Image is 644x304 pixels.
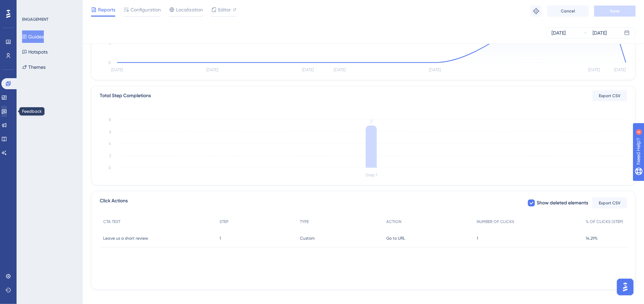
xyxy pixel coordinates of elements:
span: Export CSV [599,200,621,206]
span: Save [610,8,620,14]
span: STEP [219,219,228,224]
span: Configuration [130,6,161,14]
iframe: UserGuiding AI Assistant Launcher [615,277,636,297]
tspan: [DATE] [588,68,600,73]
span: Go to URL [387,236,406,241]
tspan: [DATE] [334,68,345,73]
tspan: [DATE] [111,68,123,73]
span: ACTION [387,219,402,224]
span: 1 [477,236,478,241]
div: 4 [48,3,50,9]
tspan: 2 [109,154,111,158]
div: [DATE] [593,29,607,37]
span: Leave us a short review [103,236,148,241]
button: Themes [22,61,46,73]
span: Editor [218,6,231,14]
tspan: 7 [370,119,373,125]
button: Save [594,6,636,17]
span: NUMBER OF CLICKS [477,219,515,224]
span: Need Help? [16,2,43,10]
tspan: [DATE] [429,68,441,73]
tspan: 6 [109,129,111,134]
tspan: [DATE] [207,68,218,73]
span: Export CSV [599,93,621,99]
span: % OF CLICKS (STEP) [586,219,624,224]
div: ENGAGEMENT [22,17,48,22]
span: Reports [98,6,115,14]
button: Hotspots [22,46,48,58]
span: Cancel [561,8,575,14]
span: TYPE [300,219,309,224]
button: Export CSV [593,197,627,209]
span: Localization [176,6,203,14]
tspan: 8 [109,117,111,122]
span: Custom [300,236,315,241]
tspan: 4 [109,141,111,146]
span: Show deleted elements [537,199,588,207]
div: [DATE] [552,29,566,37]
tspan: 0 [108,60,111,65]
span: Click Actions [100,197,128,209]
tspan: [DATE] [302,68,314,73]
span: 1 [219,236,221,241]
span: CTA TEXT [103,219,120,224]
tspan: Step 1 [366,173,378,178]
span: 14.29% [586,236,598,241]
button: Export CSV [593,90,627,101]
button: Cancel [547,6,589,17]
div: Total Step Completions [100,92,151,100]
tspan: 0 [108,165,111,170]
button: Guides [22,30,44,43]
tspan: 2 [109,40,111,45]
tspan: [DATE] [614,68,626,73]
